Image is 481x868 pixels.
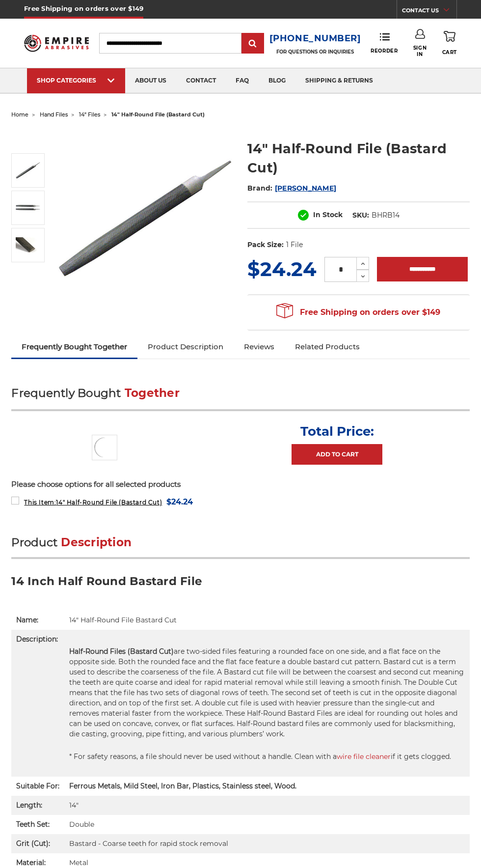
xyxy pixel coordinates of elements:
[247,139,470,177] h1: 14" Half-Round File (Bastard Cut)
[69,752,464,762] p: * For safety reasons, a file should never be used without a handle. Clean with a if it gets clogged.
[16,858,46,867] strong: Material:
[269,31,361,46] a: [PHONE_NUMBER]
[16,635,58,644] strong: Description:
[234,336,285,358] a: Reviews
[295,68,383,93] a: shipping & returns
[64,611,469,630] td: 14" Half-Round File Bastard Cut
[352,210,369,221] dt: SKU:
[176,68,226,93] a: contact
[371,32,398,54] a: Reorder
[292,444,382,465] a: Add to Cart
[16,820,50,829] strong: Teeth Set:
[69,646,464,739] p: are two-sided files featuring a rounded face on one side, and a flat face on the opposite side. B...
[64,796,469,815] td: 14″
[40,111,68,118] a: hand files
[37,77,115,84] div: SHOP CATEGORIES
[226,68,259,93] a: faq
[16,200,40,216] img: 14 inch two sided half round bastard file
[16,158,40,183] img: 14" Half round bastard file
[11,535,57,549] span: Product
[247,184,273,193] span: Brand:
[69,782,296,790] span: Ferrous Metals, Mild Steel, Iron Bar, Plastics, Stainless steel, Wood.
[16,616,38,624] strong: Name:
[300,423,374,439] p: Total Price:
[442,49,457,56] span: Cart
[286,240,303,250] dd: 1 File
[111,111,205,118] span: 14" half-round file (bastard cut)
[275,184,336,193] a: [PERSON_NAME]
[372,210,400,221] dd: BHRB14
[276,303,440,322] span: Free Shipping on orders over $149
[11,479,469,490] p: Please choose options for all selected products
[69,647,174,656] strong: Half-Round Files (Bastard Cut)
[16,839,50,848] strong: Grit (Cut):
[125,386,180,400] span: Together
[79,111,100,118] a: 14" files
[137,336,234,358] a: Product Description
[269,49,361,55] p: FOR QUESTIONS OR INQUIRIES
[247,257,317,281] span: $24.24
[371,48,398,54] span: Reorder
[411,45,429,57] span: Sign In
[313,210,343,219] span: In Stock
[11,574,469,596] h3: 14 Inch Half Round Bastard File
[24,499,56,506] strong: This Item:
[16,782,59,790] strong: Suitable For:
[16,801,42,810] strong: Length:
[243,34,263,54] input: Submit
[64,834,469,853] td: Bastard - Coarse teeth for rapid stock removal
[61,535,132,549] span: Description
[442,29,457,57] a: Cart
[24,30,89,56] img: Empire Abrasives
[11,336,137,358] a: Frequently Bought Together
[337,752,391,761] a: wire file cleaner
[166,495,193,508] span: $24.24
[92,435,117,460] img: 14" Half round bastard file
[58,131,234,307] img: 14" Half round bastard file
[247,240,284,250] dt: Pack Size:
[402,5,456,19] a: CONTACT US
[64,815,469,834] td: Double
[259,68,295,93] a: blog
[285,336,370,358] a: Related Products
[24,499,162,506] span: 14" Half-Round File (Bastard Cut)
[11,111,28,118] a: home
[125,68,176,93] a: about us
[16,237,40,253] img: bastard file coarse teeth
[11,386,121,400] span: Frequently Bought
